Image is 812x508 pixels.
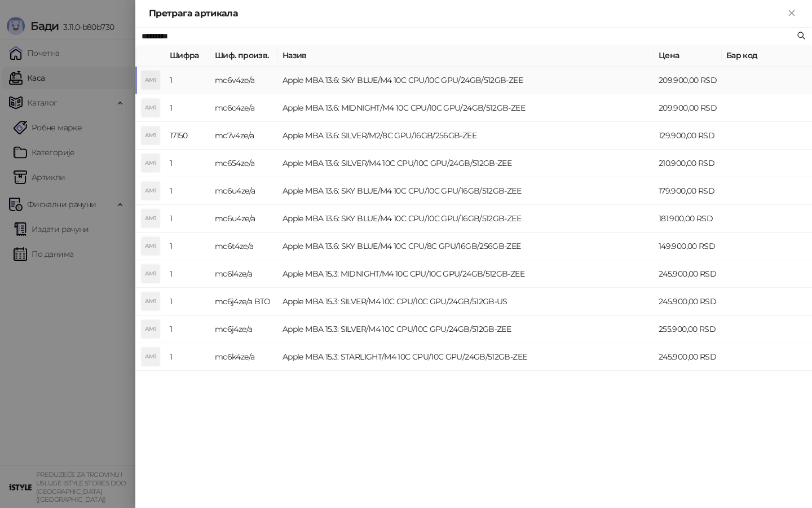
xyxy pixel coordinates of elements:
[654,205,722,233] td: 181.900,00 RSD
[210,150,278,177] td: mc654ze/a
[210,177,278,205] td: mc6u4ze/a
[165,150,210,177] td: 1
[654,177,722,205] td: 179.900,00 RSD
[278,67,654,94] td: Apple MBA 13.6: SKY BLUE/M4 10C CPU/10C GPU/24GB/512GB-ZEE
[165,260,210,288] td: 1
[210,94,278,122] td: mc6c4ze/a
[654,260,722,288] td: 245.900,00 RSD
[142,154,160,172] div: AM1
[165,67,210,94] td: 1
[278,150,654,177] td: Apple MBA 13.6: SILVER/M4 10C CPU/10C GPU/24GB/512GB-ZEE
[278,205,654,233] td: Apple MBA 13.6: SKY BLUE/M4 10C CPU/10C GPU/16GB/512GB-ZEE
[654,150,722,177] td: 210.900,00 RSD
[278,45,654,67] th: Назив
[278,343,654,371] td: Apple MBA 15.3: STARLIGHT/M4 10C CPU/10C GPU/24GB/512GB-ZEE
[142,320,160,338] div: AM1
[278,233,654,260] td: Apple MBA 13.6: SKY BLUE/M4 10C CPU/8C GPU/16GB/256GB-ZEE
[278,260,654,288] td: Apple MBA 15.3: MIDNIGHT/M4 10C CPU/10C GPU/24GB/512GB-ZEE
[210,260,278,288] td: mc6l4ze/a
[142,348,160,366] div: AM1
[278,316,654,343] td: Apple MBA 15.3: SILVER/M4 10C CPU/10C GPU/24GB/512GB-ZEE
[722,45,812,67] th: Бар код
[165,94,210,122] td: 1
[210,316,278,343] td: mc6j4ze/a
[165,343,210,371] td: 1
[278,122,654,150] td: Apple MBA 13.6: SILVER/M2/8C GPU/16GB/256GB-ZEE
[654,288,722,316] td: 245.900,00 RSD
[210,205,278,233] td: mc6u4ze/a
[165,316,210,343] td: 1
[165,233,210,260] td: 1
[142,182,160,200] div: AM1
[654,233,722,260] td: 149.900,00 RSD
[278,94,654,122] td: Apple MBA 13.6: MIDNIGHT/M4 10C CPU/10C GPU/24GB/512GB-ZEE
[142,71,160,89] div: AM1
[654,45,722,67] th: Цена
[210,67,278,94] td: mc6v4ze/a
[165,45,210,67] th: Шифра
[278,177,654,205] td: Apple MBA 13.6: SKY BLUE/M4 10C CPU/10C GPU/16GB/512GB-ZEE
[142,209,160,227] div: AM1
[654,316,722,343] td: 255.900,00 RSD
[165,288,210,316] td: 1
[165,177,210,205] td: 1
[210,45,278,67] th: Шиф. произв.
[142,126,160,144] div: AM1
[654,343,722,371] td: 245.900,00 RSD
[142,265,160,283] div: AM1
[654,67,722,94] td: 209.900,00 RSD
[210,233,278,260] td: mc6t4ze/a
[210,288,278,316] td: mc6j4ze/a BTO
[142,99,160,117] div: AM1
[785,7,798,20] button: Close
[142,292,160,310] div: AM1
[142,237,160,255] div: AM1
[149,7,785,20] div: Претрага артикала
[165,205,210,233] td: 1
[278,288,654,316] td: Apple MBA 15.3: SILVER/M4 10C CPU/10C GPU/24GB/512GB-US
[165,122,210,150] td: 17150
[210,343,278,371] td: mc6k4ze/a
[654,122,722,150] td: 129.900,00 RSD
[210,122,278,150] td: mc7v4ze/a
[654,94,722,122] td: 209.900,00 RSD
